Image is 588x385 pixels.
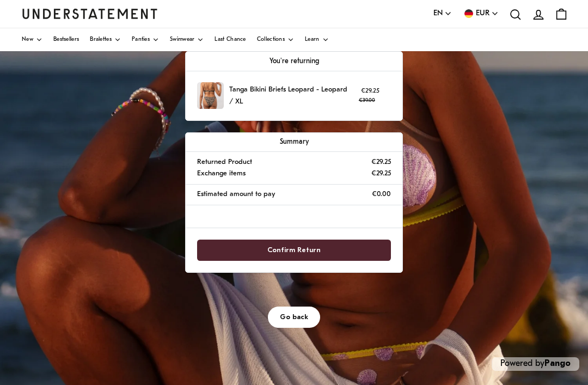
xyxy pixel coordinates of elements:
[170,37,194,42] span: Swimwear
[433,8,452,20] button: EN
[280,307,308,327] span: Go back
[463,8,499,20] button: EUR
[197,168,246,179] p: Exchange items
[197,240,391,261] button: Confirm Return
[170,28,204,51] a: Swimwear
[371,156,391,168] p: €29.25
[132,28,159,51] a: Panties
[197,188,275,200] p: Estimated amount to pay
[90,28,121,51] a: Bralettes
[267,240,321,260] span: Confirm Return
[433,8,443,20] span: EN
[359,86,382,105] p: €29.25
[305,28,329,51] a: Learn
[492,357,579,371] p: Powered by
[544,359,571,368] a: Pango
[22,28,42,51] a: New
[372,188,391,200] p: €0.00
[371,168,391,179] p: €29.25
[197,156,252,168] p: Returned Product
[215,37,246,42] span: Last Chance
[22,9,158,19] a: Understatement Homepage
[22,37,33,42] span: New
[53,37,79,42] span: Bestsellers
[268,307,320,328] button: Go back
[359,98,375,103] strike: €39.00
[305,37,320,42] span: Learn
[197,82,224,109] img: SS25_PDP_Template_Shopify_1.jpg
[257,28,294,51] a: Collections
[53,28,79,51] a: Bestsellers
[215,28,246,51] a: Last Chance
[229,84,353,107] p: Tanga Bikini Briefs Leopard - Leopard / XL
[197,56,391,67] p: You're returning
[257,37,285,42] span: Collections
[197,136,391,148] p: Summary
[90,37,112,42] span: Bralettes
[476,8,489,20] span: EUR
[132,37,150,42] span: Panties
